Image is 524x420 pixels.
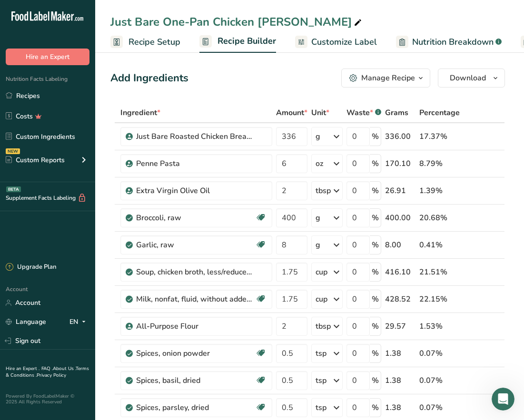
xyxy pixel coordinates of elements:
div: 0.07% [419,348,460,359]
div: EN [69,316,89,328]
div: Spices, parsley, dried [136,402,255,413]
div: Powered By FoodLabelMaker © 2025 All Rights Reserved [6,393,89,405]
div: Penne Pasta [136,158,255,169]
div: 170.10 [385,158,415,169]
div: Custom Reports [6,155,65,165]
div: cup [316,293,327,305]
div: Manage Recipe [361,72,415,84]
div: tsp [316,348,326,359]
a: Recipe Setup [110,31,180,53]
div: 0.41% [419,239,460,251]
a: Recipe Builder [199,30,276,53]
div: Spices, basil, dried [136,375,255,386]
div: tbsp [316,321,331,332]
a: FAQ . [41,365,53,372]
div: 8.79% [419,158,460,169]
div: 1.39% [419,185,460,196]
div: Extra Virgin Olive Oil [136,185,255,196]
a: Terms & Conditions . [6,365,89,379]
span: Grams [385,107,408,118]
div: tsp [316,402,326,413]
div: Soup, chicken broth, less/reduced sodium, ready to serve [136,266,255,278]
div: oz [316,158,323,169]
div: 22.15% [419,293,460,305]
span: Recipe Setup [129,36,180,49]
a: Privacy Policy [37,372,66,379]
div: 0.07% [419,375,460,386]
div: 428.52 [385,293,415,305]
span: Customize Label [311,36,377,49]
span: Amount [276,107,307,118]
span: Unit [311,107,329,118]
div: 1.53% [419,321,460,332]
button: Download [438,68,505,88]
div: NEW [6,148,20,154]
div: 29.57 [385,321,415,332]
div: 416.10 [385,266,415,278]
div: 1.38 [385,348,415,359]
div: g [316,239,320,251]
div: Upgrade Plan [6,263,56,272]
div: BETA [6,186,21,192]
div: g [316,131,320,142]
div: Spices, onion powder [136,348,255,359]
div: 336.00 [385,131,415,142]
button: Manage Recipe [341,68,430,88]
div: tbsp [316,185,331,196]
span: Download [450,72,486,84]
div: All-Purpose Flour [136,321,255,332]
div: 0.07% [419,402,460,413]
div: 17.37% [419,131,460,142]
div: 8.00 [385,239,415,251]
a: About Us . [53,365,76,372]
div: Add Ingredients [110,70,188,86]
iframe: Intercom live chat [492,388,514,410]
div: 26.91 [385,185,415,196]
div: Waste [346,107,381,118]
div: Just Bare One-Pan Chicken [PERSON_NAME] [110,13,364,30]
div: tsp [316,375,326,386]
div: Garlic, raw [136,239,255,251]
div: g [316,212,320,224]
div: Just Bare Roasted Chicken Breast Bites [136,131,255,142]
div: 400.00 [385,212,415,224]
div: 1.38 [385,402,415,413]
span: Nutrition Breakdown [412,36,494,49]
div: 20.68% [419,212,460,224]
a: Hire an Expert . [6,365,40,372]
div: Milk, nonfat, fluid, without added vitamin A and [MEDICAL_DATA] (fat free or skim) [136,293,255,305]
div: cup [316,266,327,278]
a: Customize Label [295,31,377,53]
div: Broccoli, raw [136,212,255,224]
button: Hire an Expert [6,49,89,65]
div: 21.51% [419,266,460,278]
span: Recipe Builder [218,35,276,48]
a: Language [6,313,46,330]
div: 1.38 [385,375,415,386]
span: Ingredient [120,107,160,118]
a: Nutrition Breakdown [396,31,502,53]
span: Percentage [419,107,460,118]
